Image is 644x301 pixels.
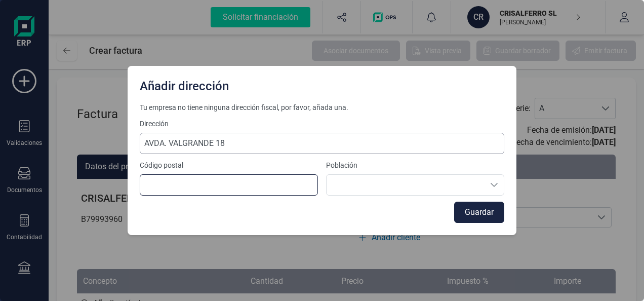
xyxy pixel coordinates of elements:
[326,160,504,170] label: Población
[454,202,504,223] button: Guardar
[140,119,504,129] label: Dirección
[140,102,504,112] span: Tu empresa no tiene ninguna dirección fiscal, por favor, añada una.
[136,74,508,94] div: Añadir dirección
[140,160,318,170] label: Código postal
